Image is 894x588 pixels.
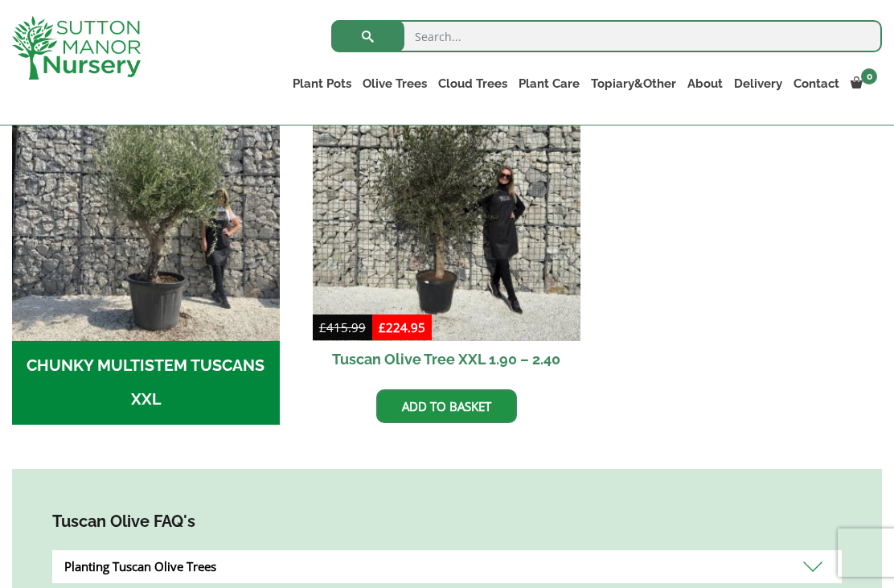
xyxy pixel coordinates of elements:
a: 0 [845,72,882,95]
img: logo [12,16,141,80]
bdi: 415.99 [319,319,366,335]
a: Plant Pots [287,72,357,95]
a: Delivery [728,72,788,95]
a: About [682,72,728,95]
span: £ [379,319,386,335]
a: Cloud Trees [433,72,513,95]
bdi: 224.95 [379,319,425,335]
img: CHUNKY MULTISTEM TUSCANS XXL [12,73,280,341]
a: Olive Trees [357,72,433,95]
h2: Tuscan Olive Tree XXL 1.90 – 2.40 [313,341,580,377]
a: Sale! Tuscan Olive Tree XXL 1.90 – 2.40 [313,73,580,377]
span: 0 [861,68,877,84]
span: £ [319,319,326,335]
h2: CHUNKY MULTISTEM TUSCANS XXL [12,341,280,425]
div: Planting Tuscan Olive Trees [52,550,842,583]
a: Plant Care [513,72,585,95]
h4: Tuscan Olive FAQ's [52,509,842,534]
a: Add to basket: “Tuscan Olive Tree XXL 1.90 - 2.40” [376,389,517,423]
a: Visit product category CHUNKY MULTISTEM TUSCANS XXL [12,73,280,424]
a: Contact [788,72,845,95]
img: Tuscan Olive Tree XXL 1.90 - 2.40 [313,73,580,341]
a: Topiary&Other [585,72,682,95]
input: Search... [331,20,882,52]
